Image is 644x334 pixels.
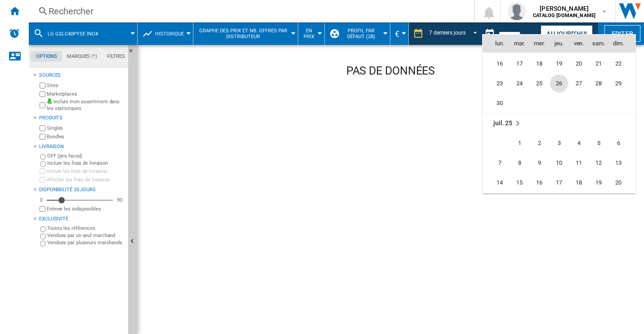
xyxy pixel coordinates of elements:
th: dim. [608,35,635,53]
td: Sunday June 29 2025 [608,74,635,93]
td: Saturday July 19 2025 [589,173,608,193]
span: 12 [590,154,608,172]
td: Friday July 11 2025 [569,153,589,173]
tr: Week 1 [483,133,635,153]
th: sam. [589,35,608,53]
tr: Week 3 [483,173,635,193]
span: 29 [609,75,627,92]
span: 17 [510,55,528,73]
td: Monday June 30 2025 [483,93,510,114]
td: Wednesday July 16 2025 [529,173,549,193]
td: Monday June 23 2025 [483,74,510,93]
th: mer. [529,35,549,53]
span: 4 [570,134,588,152]
td: Tuesday June 17 2025 [510,54,529,74]
td: Monday July 14 2025 [483,173,510,193]
td: Tuesday June 24 2025 [510,74,529,93]
span: juil. 25 [493,119,512,127]
th: mar. [510,35,529,53]
td: Thursday July 3 2025 [549,133,569,153]
span: 19 [590,174,608,192]
td: Saturday June 21 2025 [589,54,608,74]
td: Friday June 20 2025 [569,54,589,74]
span: 28 [590,75,608,92]
td: Wednesday June 25 2025 [529,74,549,93]
td: Wednesday July 2 2025 [529,133,549,153]
tr: Week 6 [483,93,635,114]
span: 15 [510,174,528,192]
tr: Week 5 [483,74,635,93]
td: Thursday June 26 2025 [549,74,569,93]
th: ven. [569,35,589,53]
tr: Week undefined [483,113,635,133]
td: Saturday July 12 2025 [589,153,608,173]
td: July 2025 [483,113,635,133]
td: Sunday July 20 2025 [608,173,635,193]
span: 1 [510,134,528,152]
th: lun. [483,35,510,53]
td: Thursday July 17 2025 [549,173,569,193]
span: 20 [609,174,627,192]
span: 9 [530,154,548,172]
span: 21 [590,55,608,73]
td: Friday July 4 2025 [569,133,589,153]
span: 3 [550,134,568,152]
td: Friday June 27 2025 [569,74,589,93]
span: 30 [491,94,509,112]
td: Wednesday June 18 2025 [529,54,549,74]
td: Thursday June 19 2025 [549,54,569,74]
span: 6 [609,134,627,152]
span: 19 [550,55,568,73]
td: Monday July 7 2025 [483,153,510,173]
span: 5 [590,134,608,152]
span: 20 [570,55,588,73]
span: 10 [550,154,568,172]
tr: Week 2 [483,153,635,173]
td: Tuesday July 1 2025 [510,133,529,153]
td: Friday July 18 2025 [569,173,589,193]
td: Sunday June 22 2025 [608,54,635,74]
span: 25 [530,75,548,92]
span: 24 [510,75,528,92]
span: 16 [530,174,548,192]
th: jeu. [549,35,569,53]
span: 23 [491,75,509,92]
tr: Week 4 [483,54,635,74]
td: Thursday July 10 2025 [549,153,569,173]
td: Tuesday July 8 2025 [510,153,529,173]
span: 22 [609,55,627,73]
span: 18 [570,174,588,192]
td: Saturday June 28 2025 [589,74,608,93]
span: 26 [550,75,568,92]
span: 13 [609,154,627,172]
span: 7 [491,154,509,172]
td: Sunday July 6 2025 [608,133,635,153]
span: 2 [530,134,548,152]
span: 8 [510,154,528,172]
span: 14 [491,174,509,192]
md-calendar: Calendar [483,35,635,193]
span: 18 [530,55,548,73]
td: Monday June 16 2025 [483,54,510,74]
span: 27 [570,75,588,92]
td: Tuesday July 15 2025 [510,173,529,193]
span: 16 [491,55,509,73]
td: Sunday July 13 2025 [608,153,635,173]
span: 11 [570,154,588,172]
span: 17 [550,174,568,192]
td: Saturday July 5 2025 [589,133,608,153]
td: Wednesday July 9 2025 [529,153,549,173]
